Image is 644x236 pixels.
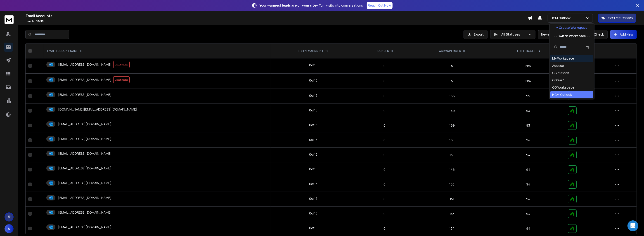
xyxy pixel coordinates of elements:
[58,210,111,215] p: [EMAIL_ADDRESS][DOMAIN_NAME]
[359,64,410,68] p: 0
[608,16,633,20] p: Get Free Credits
[627,220,638,231] div: Open Intercom Messenger
[552,63,564,68] div: Adecco
[413,177,491,192] td: 150
[413,221,491,236] td: 154
[113,61,130,68] span: Disconnected
[551,16,572,20] p: HCM Outlook
[552,92,572,97] div: HCM Outlook
[309,152,317,157] div: 0 of 15
[413,207,491,221] td: 153
[309,63,317,67] div: 0 of 15
[491,162,566,177] td: 94
[494,64,563,68] p: N/A
[554,34,590,38] p: --- Switch Workspace ---
[58,107,137,112] p: [DOMAIN_NAME][EMAIL_ADDRESS][DOMAIN_NAME]
[58,195,111,200] p: [EMAIL_ADDRESS][DOMAIN_NAME]
[309,182,317,186] div: 0 of 15
[359,153,410,157] p: 0
[309,108,317,113] div: 0 of 15
[413,74,491,89] td: 5
[359,138,410,142] p: 0
[376,49,389,53] p: BOUNCES
[464,30,488,39] button: Export
[598,14,636,23] button: Get Free Credits
[491,192,566,207] td: 94
[58,62,111,67] p: [EMAIL_ADDRESS][DOMAIN_NAME]
[583,43,592,52] button: Sort by Sort A-Z
[309,226,317,230] div: 0 of 15
[58,122,111,126] p: [EMAIL_ADDRESS][DOMAIN_NAME]
[58,166,111,171] p: [EMAIL_ADDRESS][DOMAIN_NAME]
[610,30,637,39] button: Add New
[368,3,391,8] p: Reach Out Now
[367,2,393,9] a: Reach Out Now
[413,118,491,133] td: 169
[359,212,410,216] p: 0
[413,133,491,148] td: 165
[413,104,491,118] td: 149
[309,137,317,142] div: 0 of 15
[26,13,528,19] h1: Email Accounts
[491,118,566,133] td: 93
[491,221,566,236] td: 94
[309,167,317,171] div: 0 of 15
[260,3,363,8] p: – Turn visits into conversations
[413,192,491,207] td: 151
[413,162,491,177] td: 146
[260,3,316,7] strong: Your warmest leads are on your site
[494,79,563,83] p: N/A
[516,49,536,53] p: HEALTH SCORE
[491,89,566,104] td: 92
[113,76,130,83] span: Disconnected
[552,56,574,61] div: My Workspace
[552,71,569,75] div: GG outlook
[5,224,14,233] button: A
[26,19,528,23] p: Emails :
[491,148,566,162] td: 94
[491,133,566,148] td: 94
[552,78,564,82] div: GG Wait
[58,137,111,141] p: [EMAIL_ADDRESS][DOMAIN_NAME]
[413,148,491,162] td: 138
[309,78,317,83] div: 0 of 15
[549,24,594,32] button: + Create Workspace
[439,49,461,53] p: WARMUP EMAILS
[309,211,317,216] div: 0 of 15
[5,15,14,24] img: logo
[359,167,410,172] p: 0
[309,196,317,201] div: 0 of 15
[552,85,574,90] div: GG Workspace
[359,182,410,187] p: 0
[359,226,410,231] p: 0
[556,25,587,30] p: + Create Workspace
[491,177,566,192] td: 94
[491,104,566,118] td: 93
[359,197,410,201] p: 0
[413,58,491,74] td: 5
[298,49,324,53] p: DAILY EMAILS SENT
[491,207,566,221] td: 94
[58,151,111,156] p: [EMAIL_ADDRESS][DOMAIN_NAME]
[359,108,410,113] p: 0
[58,77,111,82] p: [EMAIL_ADDRESS][DOMAIN_NAME]
[413,89,491,104] td: 166
[501,32,526,37] p: All Statuses
[359,123,410,128] p: 0
[359,94,410,98] p: 0
[58,225,111,229] p: [EMAIL_ADDRESS][DOMAIN_NAME]
[58,92,111,97] p: [EMAIL_ADDRESS][DOMAIN_NAME]
[36,19,44,23] span: 30 / 30
[309,93,317,98] div: 0 of 15
[538,30,568,39] button: Newest
[47,49,83,53] div: EMAIL ACCOUNT NAME
[58,181,111,185] p: [EMAIL_ADDRESS][DOMAIN_NAME]
[359,79,410,83] p: 0
[309,123,317,127] div: 0 of 15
